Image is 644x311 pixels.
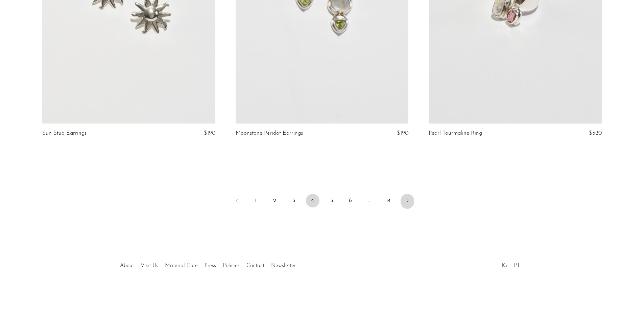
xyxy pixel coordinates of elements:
[514,263,520,268] a: PT
[397,130,408,136] span: $190
[204,130,215,136] span: $190
[165,263,198,268] a: Material Care
[382,194,395,207] a: 14
[141,263,158,268] a: Visit Us
[363,194,376,207] span: …
[236,130,303,136] a: Moonstone Peridot Earrings
[117,258,299,270] ul: Quick links
[246,263,264,268] a: Contact
[344,194,357,207] a: 6
[498,258,523,270] ul: Social Medias
[42,130,87,136] a: Sun Stud Earrings
[287,194,301,207] a: 3
[268,194,282,207] a: 2
[429,130,482,136] a: Pearl Tourmaline Ring
[401,194,414,209] a: Next
[325,194,338,207] a: 5
[306,194,319,207] span: 4
[223,263,240,268] a: Policies
[205,263,216,268] a: Press
[230,194,244,209] a: Previous
[120,263,134,268] a: About
[502,263,507,268] a: IG
[249,194,263,207] a: 1
[589,130,602,136] span: $320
